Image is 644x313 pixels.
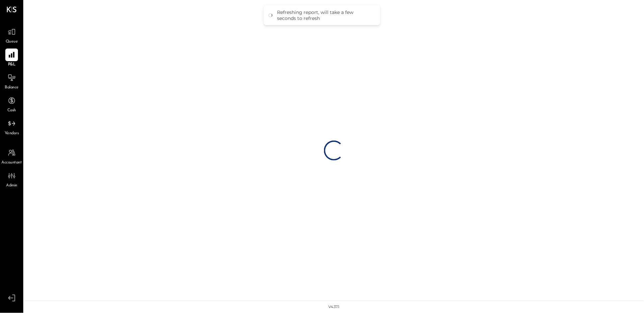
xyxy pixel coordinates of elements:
a: P&L [0,49,23,68]
a: Admin [0,169,23,189]
a: Cash [0,94,23,114]
span: Queue [6,39,18,45]
div: Refreshing report, will take a few seconds to refresh [277,9,374,21]
span: P&L [8,62,16,68]
div: v 4.37.1 [329,304,340,310]
a: Balance [0,71,23,91]
span: Accountant [2,160,22,166]
span: Cash [7,108,16,114]
a: Vendors [0,117,23,137]
span: Balance [5,85,19,91]
span: Admin [6,183,17,189]
a: Queue [0,26,23,45]
a: Accountant [0,147,23,166]
span: Vendors [5,131,19,137]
